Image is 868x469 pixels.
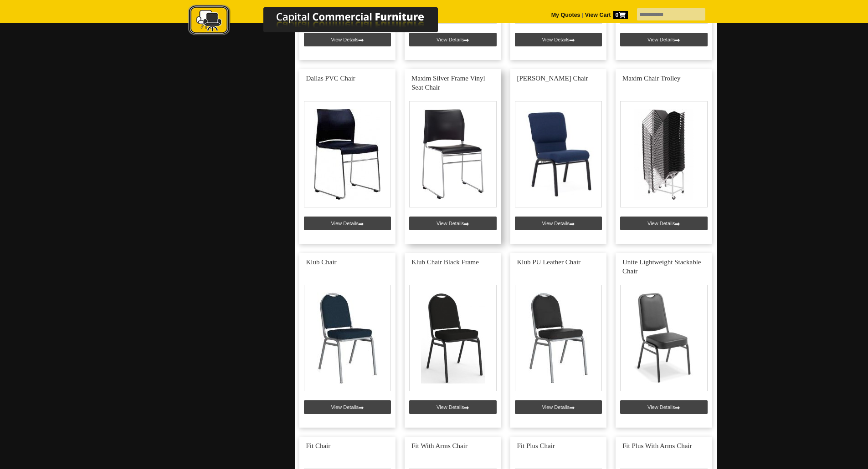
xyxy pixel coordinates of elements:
[585,12,628,18] strong: View Cart
[163,5,482,38] img: Capital Commercial Furniture Logo
[163,5,482,40] a: Capital Commercial Furniture Logo
[551,12,580,18] a: My Quotes
[613,11,628,19] span: 0
[583,12,627,18] a: View Cart0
